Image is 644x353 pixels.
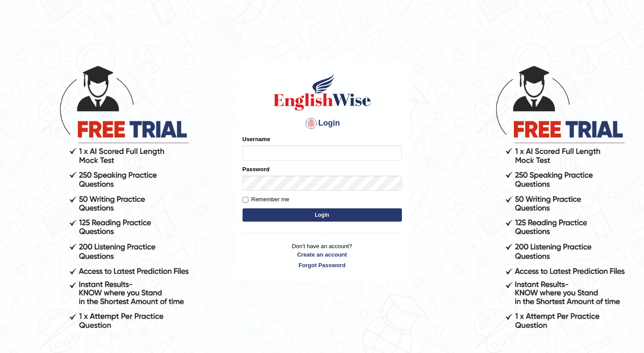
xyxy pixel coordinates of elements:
input: Remember me [243,197,248,203]
button: Login [243,208,402,222]
img: Logo of English Wise sign in for intelligent practice with AI [272,72,373,112]
label: Username [243,135,270,143]
p: Don't have an account? [243,242,402,269]
label: Password [243,165,270,173]
a: Create an account [243,250,402,259]
label: Remember me [243,195,289,204]
h4: Login [243,116,402,130]
a: Forgot Password [243,261,402,269]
